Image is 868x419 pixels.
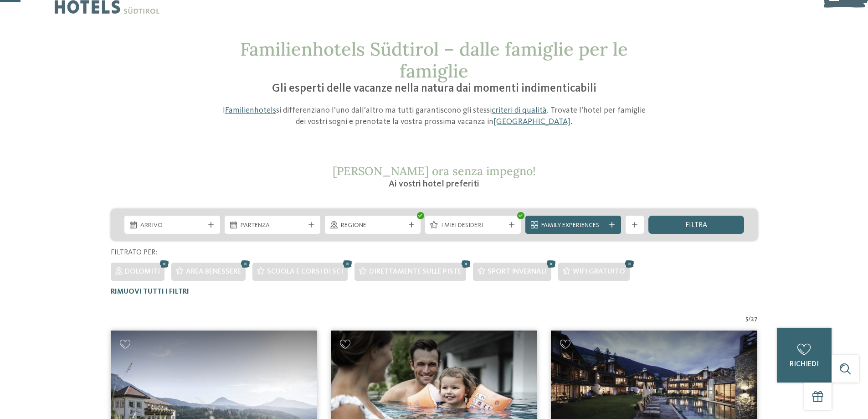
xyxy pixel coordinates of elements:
[341,221,405,230] span: Regione
[333,164,536,178] span: [PERSON_NAME] ora senza impegno!
[685,222,707,229] span: filtra
[111,288,189,295] span: Rimuovi tutti i filtri
[493,118,570,126] a: [GEOGRAPHIC_DATA]
[389,180,479,189] span: Ai vostri hotel preferiti
[790,361,819,368] span: richiedi
[241,221,304,230] span: Partenza
[488,268,547,275] span: Sport invernali
[369,268,462,275] span: Direttamente sulle piste
[748,315,751,324] span: /
[777,328,832,383] a: richiedi
[492,106,547,114] a: criteri di qualità
[573,268,625,275] span: WiFi gratuito
[272,83,596,94] span: Gli esperti delle vacanze nella natura dai momenti indimenticabili
[125,268,160,275] span: Dolomiti
[441,221,505,230] span: I miei desideri
[218,105,651,128] p: I si differenziano l’uno dall’altro ma tutti garantiscono gli stessi . Trovate l’hotel per famigl...
[186,268,241,275] span: Area benessere
[111,249,157,256] span: Filtrato per:
[267,268,343,275] span: Scuola e corsi di sci
[541,221,605,230] span: Family Experiences
[140,221,204,230] span: Arrivo
[240,37,628,83] span: Familienhotels Südtirol – dalle famiglie per le famiglie
[225,106,276,114] a: Familienhotels
[745,315,748,324] span: 5
[751,315,758,324] span: 27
